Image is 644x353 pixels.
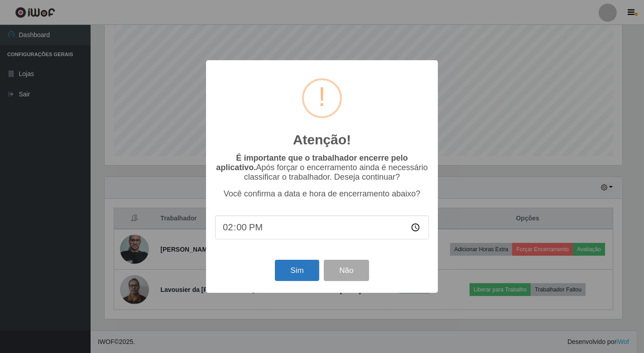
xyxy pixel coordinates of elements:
p: Você confirma a data e hora de encerramento abaixo? [215,189,429,199]
b: É importante que o trabalhador encerre pelo aplicativo. [216,153,408,172]
h2: Atenção! [293,132,351,148]
p: Após forçar o encerramento ainda é necessário classificar o trabalhador. Deseja continuar? [215,153,429,182]
button: Não [324,260,369,281]
button: Sim [275,260,319,281]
